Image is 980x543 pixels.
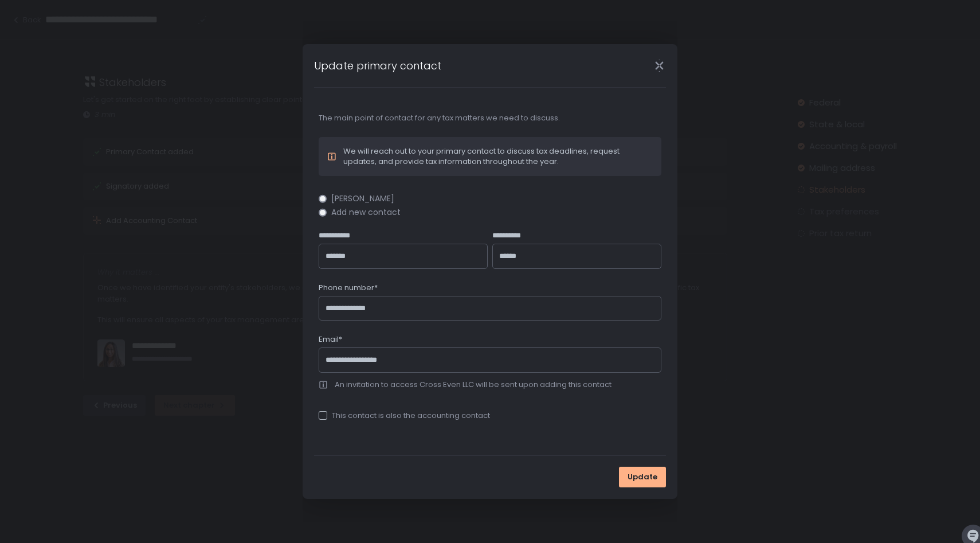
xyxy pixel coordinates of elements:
[331,208,401,217] span: Add new contact
[319,334,342,345] span: Email*
[319,113,661,123] span: The main point of contact for any tax matters we need to discuss.
[335,380,611,390] div: An invitation to access Cross Even LLC will be sent upon adding this contact
[619,467,666,487] button: Update
[314,58,441,73] h1: Update primary contact
[331,194,394,203] span: [PERSON_NAME]
[319,283,378,293] span: Phone number*
[628,472,657,482] span: Update
[319,208,327,216] input: Add new contact
[343,146,653,167] div: We will reach out to your primary contact to discuss tax deadlines, request updates, and provide ...
[641,59,677,72] div: Close
[319,195,327,203] input: [PERSON_NAME]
